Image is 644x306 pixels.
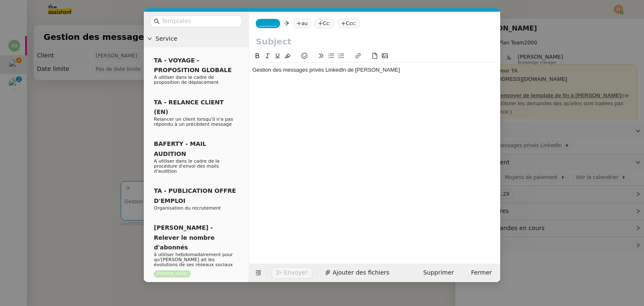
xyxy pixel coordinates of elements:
span: TA - VOYAGE - PROPOSITION GLOBALE [154,57,231,73]
button: Fermer [466,267,497,279]
nz-tag: au [293,19,311,28]
span: _______ [259,21,277,26]
span: Ajouter des fichiers [332,268,389,277]
span: Relancer un client lorsqu'il n'a pas répondu à un précédent message [154,117,233,127]
span: TA - PUBLICATION OFFRE D'EMPLOI [154,187,236,204]
span: [PERSON_NAME] - Relever le nombre d'abonnés [154,224,215,251]
input: Subject [256,35,493,48]
span: A utiliser dans le cadre de proposition de déplacement [154,75,218,85]
span: à utiliser hebdomadairement pour qu'[PERSON_NAME] ait les évolutions de ses réseaux sociaux [154,252,233,267]
span: Service [156,34,245,44]
nz-tag: Ccc: [338,19,360,28]
div: Gestion des messages privés LinkedIn de [PERSON_NAME] [252,66,497,74]
span: Supprimer [423,268,454,277]
span: Organisation du recrutement [154,205,221,211]
div: Service [144,31,249,47]
span: TA - RELANCE CLIENT (EN) [154,99,224,115]
span: Fermer [471,268,492,277]
nz-tag: Cc: [314,19,334,28]
span: A utiliser dans le cadre de la procédure d'envoi des mails d'audition [154,158,220,174]
span: BAFERTY - MAIL AUDITION [154,140,206,157]
button: Envoyer [271,267,313,279]
input: Templates [161,16,237,26]
nz-tag: [PERSON_NAME] [154,270,190,277]
button: Ajouter des fichiers [320,267,394,279]
button: Supprimer [418,267,459,279]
